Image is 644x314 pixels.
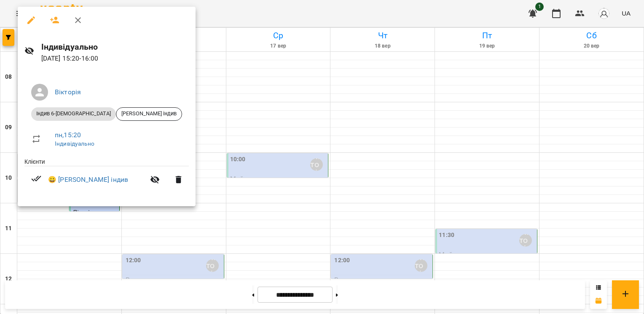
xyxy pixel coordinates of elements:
a: Індивідуально [55,140,94,147]
svg: Візит сплачено [31,173,41,184]
p: [DATE] 15:20 - 16:00 [41,53,189,64]
a: 😀 [PERSON_NAME] індив [48,175,128,185]
div: [PERSON_NAME] індив [116,107,182,121]
ul: Клієнти [24,157,189,197]
span: [PERSON_NAME] індив [116,110,182,117]
h6: Індивідуально [41,40,189,53]
span: Індив 6-[DEMOGRAPHIC_DATA] [31,110,116,117]
a: Вікторія [55,88,81,96]
a: пн , 15:20 [55,131,81,139]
